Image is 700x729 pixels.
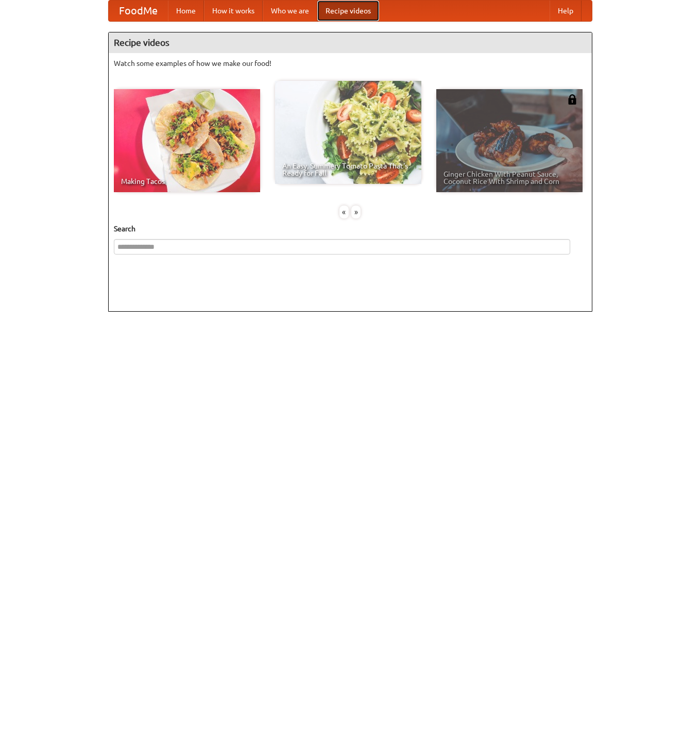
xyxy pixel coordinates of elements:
h5: Search [114,224,587,234]
div: « [339,206,349,218]
span: An Easy, Summery Tomato Pasta That's Ready for Fall [282,162,414,177]
h4: Recipe videos [109,32,592,53]
span: Making Tacos [121,178,253,185]
a: Who we are [263,1,317,21]
a: Making Tacos [114,89,260,192]
a: Help [550,1,582,21]
img: 483408.png [567,94,577,105]
p: Watch some examples of how we make our food! [114,58,587,69]
a: Recipe videos [317,1,379,21]
a: FoodMe [109,1,168,21]
a: How it works [204,1,263,21]
a: An Easy, Summery Tomato Pasta That's Ready for Fall [275,81,421,184]
a: Home [168,1,204,21]
div: » [351,206,361,218]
